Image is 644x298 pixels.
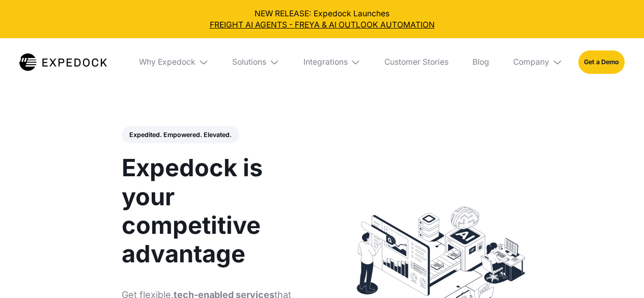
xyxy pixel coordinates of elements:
div: NEW RELEASE: Expedock Launches [8,8,636,31]
div: Why Expedock [131,38,216,86]
a: Get a Demo [578,50,625,73]
h1: Expedock is your competitive advantage [122,153,311,268]
div: Company [505,38,570,86]
div: Solutions [232,57,266,67]
a: Blog [465,38,497,86]
a: FREIGHT AI AGENTS - FREYA & AI OUTLOOK AUTOMATION [8,19,636,31]
div: Integrations [303,57,348,67]
div: Why Expedock [139,57,195,67]
div: Integrations [295,38,369,86]
a: Customer Stories [377,38,457,86]
div: Solutions [225,38,288,86]
div: Company [513,57,549,67]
